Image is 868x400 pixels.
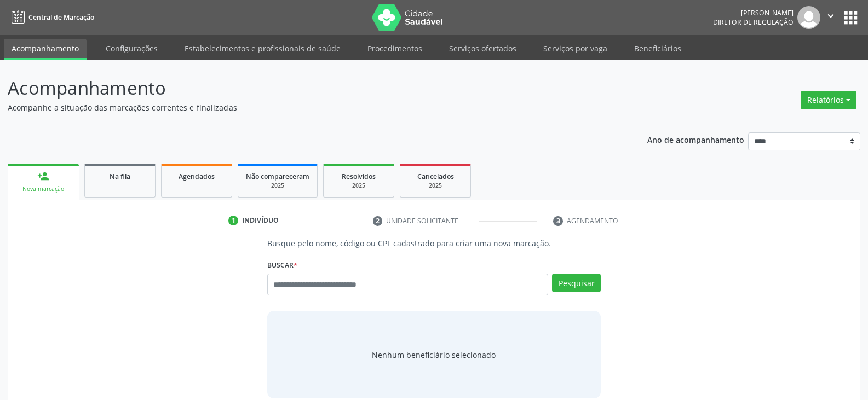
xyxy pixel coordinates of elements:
[820,6,841,29] button: 
[372,349,496,361] span: Nenhum beneficiário selecionado
[408,182,463,190] div: 2025
[242,216,279,225] div: Indivíduo
[28,13,94,22] span: Central de Marcação
[801,91,856,109] button: Relatórios
[331,182,386,190] div: 2025
[37,170,49,182] div: person_add
[267,257,297,274] label: Buscar
[8,8,94,26] a: Central de Marcação
[246,182,309,190] div: 2025
[179,172,215,181] span: Agendados
[441,39,524,58] a: Serviços ofertados
[825,10,837,22] i: 
[841,8,860,27] button: apps
[8,102,605,113] p: Acompanhe a situação das marcações correntes e finalizadas
[552,274,601,292] button: Pesquisar
[713,8,794,18] div: [PERSON_NAME]
[797,6,820,29] img: img
[8,74,605,102] p: Acompanhamento
[342,172,376,181] span: Resolvidos
[98,39,165,58] a: Configurações
[267,237,601,249] p: Busque pelo nome, código ou CPF cadastrado para criar uma nova marcação.
[417,172,454,181] span: Cancelados
[228,216,238,225] div: 1
[360,39,430,58] a: Procedimentos
[713,18,794,27] span: Diretor de regulação
[110,172,130,181] span: Na fila
[647,132,744,146] p: Ano de acompanhamento
[15,185,71,193] div: Nova marcação
[626,39,689,58] a: Beneficiários
[4,39,87,60] a: Acompanhamento
[246,172,309,181] span: Não compareceram
[536,39,615,58] a: Serviços por vaga
[177,39,348,58] a: Estabelecimentos e profissionais de saúde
